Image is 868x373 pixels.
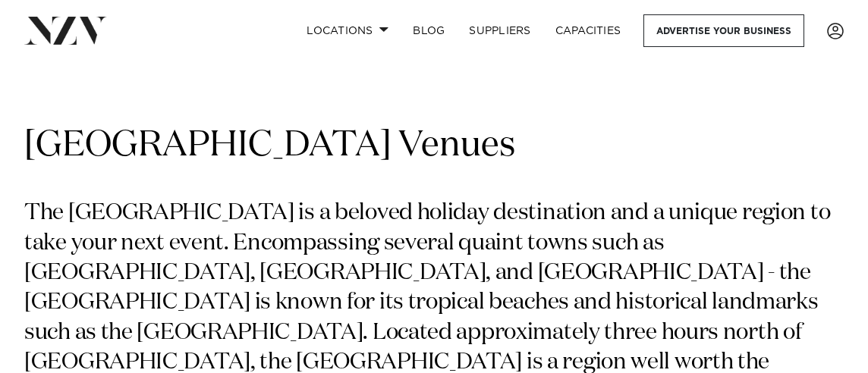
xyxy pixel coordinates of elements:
a: Capacities [543,14,634,47]
a: SUPPLIERS [457,14,542,47]
a: Advertise your business [643,14,804,47]
a: Locations [294,14,401,47]
a: BLOG [401,14,457,47]
img: nzv-logo.png [24,17,107,44]
h1: [GEOGRAPHIC_DATA] Venues [24,122,844,168]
